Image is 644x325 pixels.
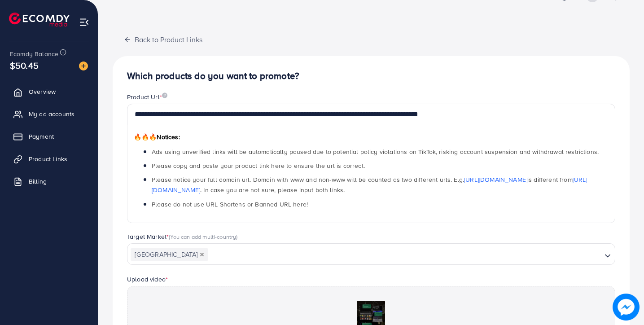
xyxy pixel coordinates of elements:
span: (You can add multi-country) [169,233,237,241]
div: Search for option [127,243,615,265]
img: logo [9,13,70,26]
a: Overview [7,83,91,101]
label: Target Market [127,232,238,241]
button: Deselect Pakistan [200,252,204,257]
img: menu [79,17,89,27]
span: Ads using unverified links will be automatically paused due to potential policy violations on Tik... [152,147,599,156]
span: Product Links [29,154,67,163]
img: image [613,294,640,321]
span: Overview [29,87,56,96]
a: Product Links [7,150,91,168]
input: Search for option [209,248,601,262]
a: [URL][DOMAIN_NAME] [464,175,527,184]
span: Ecomdy Balance [10,49,58,58]
span: 🔥🔥🔥 [134,132,157,141]
img: image [79,61,88,70]
a: Payment [7,127,91,145]
a: My ad accounts [7,105,91,123]
a: Billing [7,172,91,190]
span: Payment [29,132,54,141]
label: Product Url [127,92,167,101]
label: Upload video [127,275,168,284]
span: Notices: [134,132,180,141]
span: $50.45 [10,59,39,72]
span: [GEOGRAPHIC_DATA] [131,248,208,261]
span: My ad accounts [29,110,74,119]
span: Billing [29,177,47,186]
button: Back to Product Links [113,30,214,49]
h4: Which products do you want to promote? [127,70,615,82]
span: Please do not use URL Shortens or Banned URL here! [152,200,308,209]
img: image [162,92,167,98]
span: Please copy and paste your product link here to ensure the url is correct. [152,161,365,170]
span: Please notice your full domain url. Domain with www and non-www will be counted as two different ... [152,175,587,194]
